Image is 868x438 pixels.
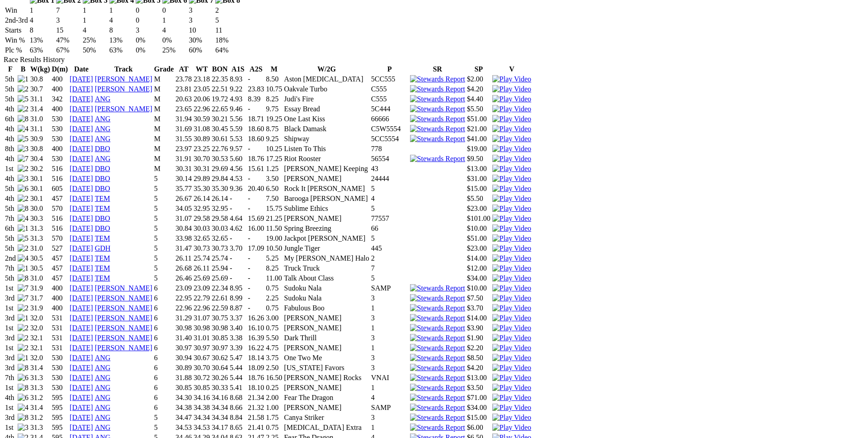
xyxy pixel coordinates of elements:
img: Play Video [492,344,531,352]
img: Stewards Report [410,384,465,392]
img: 4 [18,254,28,262]
img: 1 [18,314,28,322]
th: SP [467,65,491,74]
a: View replay [492,324,531,332]
a: View replay [492,274,531,282]
td: 4 [29,16,55,25]
a: [PERSON_NAME] [95,294,152,302]
img: Stewards Report [410,155,465,163]
img: Play Video [492,314,531,322]
a: [DATE] [70,125,93,133]
a: [DATE] [70,344,93,352]
td: 50% [82,46,108,55]
a: [DATE] [70,195,93,202]
img: 3 [18,424,28,432]
img: Stewards Report [410,424,465,432]
td: 10 [189,26,214,35]
a: [DATE] [70,214,93,222]
th: A2S [247,65,264,74]
img: Play Video [492,354,531,362]
td: 0% [135,46,161,55]
a: [DATE] [70,394,93,401]
a: DBO [95,175,110,182]
td: 5th [5,75,16,84]
td: Win [5,6,28,15]
img: Play Video [492,384,531,392]
a: ANG [95,414,111,421]
img: 2 [18,334,28,342]
a: DBO [95,165,110,172]
td: 18% [215,36,241,45]
a: [DATE] [70,404,93,411]
img: Stewards Report [410,125,465,133]
img: 4 [18,125,28,133]
a: [DATE] [70,264,93,272]
a: [DATE] [70,224,93,232]
img: 2 [18,165,28,173]
a: [DATE] [70,414,93,421]
img: Play Video [492,274,531,282]
th: Track [94,65,153,74]
a: [DATE] [70,115,93,123]
td: 8.93 [229,75,246,84]
img: Play Video [492,214,531,223]
img: Play Video [492,374,531,382]
td: 3 [189,6,214,15]
td: 63% [109,46,135,55]
td: $2.00 [467,75,491,84]
td: 0% [135,36,161,45]
img: 8 [18,364,28,372]
a: View replay [492,165,531,172]
img: Play Video [492,424,531,432]
td: Win % [5,36,28,45]
img: 5 [18,95,28,103]
img: Play Video [492,115,531,123]
td: 11 [215,26,241,35]
a: View replay [492,185,531,192]
td: 23.05 [193,85,210,94]
th: Grade [154,65,175,74]
td: 5 [215,16,241,25]
a: [DATE] [70,354,93,362]
img: Stewards Report [410,334,465,342]
td: 0 [135,6,161,15]
td: 0% [162,36,188,45]
a: [DATE] [70,135,93,143]
a: ANG [95,404,111,411]
a: [DATE] [70,155,93,162]
a: View replay [492,75,531,83]
img: 8 [18,274,28,282]
a: [PERSON_NAME] [95,85,152,93]
a: [DATE] [70,234,93,242]
img: Stewards Report [410,314,465,322]
th: WT [193,65,210,74]
th: D(m) [52,65,69,74]
img: 6 [18,394,28,402]
a: View replay [492,364,531,371]
th: SR [410,65,466,74]
a: [DATE] [70,145,93,152]
img: Play Video [492,105,531,113]
img: Stewards Report [410,304,465,312]
img: 8 [18,205,28,213]
a: ANG [95,374,111,381]
a: View replay [492,314,531,322]
td: 3 [56,16,81,25]
a: GDH [95,244,111,252]
td: - [247,75,264,84]
a: DBO [95,185,110,192]
a: [PERSON_NAME] [95,105,152,113]
img: Play Video [492,414,531,422]
td: 400 [52,85,69,94]
td: 8 [29,26,55,35]
a: View replay [492,344,531,352]
img: Play Video [492,294,531,302]
img: Play Video [492,224,531,233]
td: 30.8 [30,75,51,84]
td: 23.81 [175,85,192,94]
td: Plc % [5,46,28,55]
td: 3 [189,16,214,25]
div: Race Results History [4,56,858,64]
td: 23.78 [175,75,192,84]
img: 3 [18,175,28,183]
